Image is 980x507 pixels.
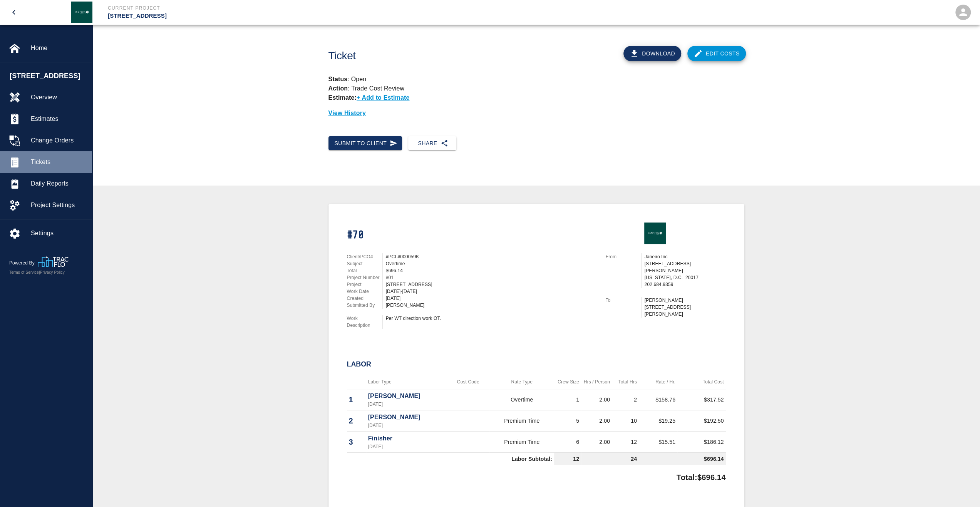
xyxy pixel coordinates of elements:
div: $696.14 [386,267,596,274]
p: [DATE] [368,443,445,450]
p: [DATE] [368,401,445,408]
th: Hrs / Person [581,375,612,389]
p: [PERSON_NAME] [368,413,445,422]
td: Labor Subtotal: [347,452,554,465]
p: Submitted By [347,302,382,309]
p: 1 [349,394,364,405]
p: Project Number [347,274,382,281]
span: Tickets [31,157,86,167]
span: Overview [31,93,86,102]
td: $317.52 [677,389,726,410]
strong: Action [328,85,348,92]
p: : Open [328,75,744,84]
h1: Ticket [328,50,568,62]
p: Project [347,281,382,288]
div: Per WT direction work OT. [386,315,596,322]
p: [PERSON_NAME] [368,392,445,401]
div: [DATE]-[DATE] [386,288,596,295]
p: + Add to Estimate [357,94,410,101]
span: Daily Reports [31,179,86,188]
p: Subject [347,260,382,267]
td: 24 [581,452,639,465]
p: Work Date [347,288,382,295]
p: To [606,297,641,304]
h2: Labor [347,360,726,369]
td: 10 [612,410,639,431]
td: $696.14 [639,452,726,465]
strong: Status [328,76,348,82]
td: $19.25 [639,410,677,431]
button: Download [623,46,681,61]
span: Project Settings [31,201,86,210]
span: [STREET_ADDRESS] [10,71,88,81]
span: | [39,270,40,274]
a: Privacy Policy [40,270,65,274]
p: Work Description [347,315,382,329]
td: Overtime [489,389,554,410]
p: Current Project [108,5,532,12]
img: Janeiro Inc [71,2,92,23]
p: Created [347,295,382,302]
th: Rate Type [489,375,554,389]
button: Share [408,136,456,151]
p: 202.684.9359 [645,281,726,288]
p: Powered By [9,259,38,266]
td: Premium Time [489,410,554,431]
div: [PERSON_NAME] [386,302,596,309]
a: Edit Costs [687,46,746,61]
p: [DATE] [368,422,445,429]
img: TracFlo [38,256,69,267]
div: Overtime [386,260,596,267]
p: View History [328,109,744,118]
span: Change Orders [31,136,86,145]
p: Client/PCO# [347,253,382,260]
th: Cost Code [447,375,490,389]
td: $186.12 [677,431,726,452]
td: 2 [612,389,639,410]
span: Home [31,44,86,53]
p: Total [347,267,382,274]
p: Finisher [368,434,445,443]
div: [DATE] [386,295,596,302]
div: [STREET_ADDRESS] [386,281,596,288]
td: 2.00 [581,389,612,410]
span: Settings [31,229,86,238]
p: : Trade Cost Review [328,85,405,92]
a: Terms of Service [9,270,39,274]
td: 2.00 [581,431,612,452]
p: [STREET_ADDRESS] [108,12,532,20]
div: #PCI #000059K [386,253,596,260]
img: Janeiro Inc [644,223,666,244]
strong: Estimate: [328,94,357,101]
p: From [606,253,641,260]
td: $192.50 [677,410,726,431]
p: [STREET_ADDRESS][PERSON_NAME] [645,304,726,318]
td: 1 [554,389,581,410]
th: Rate / Hr. [639,375,677,389]
td: $158.76 [639,389,677,410]
td: 5 [554,410,581,431]
th: Crew Size [554,375,581,389]
p: Total: $696.14 [676,468,725,483]
th: Total Hrs [612,375,639,389]
span: Estimates [31,114,86,124]
td: 12 [554,452,581,465]
p: 2 [349,415,364,427]
p: [STREET_ADDRESS][PERSON_NAME] [US_STATE], D.C. 20017 [645,260,726,281]
iframe: Chat Widget [941,470,980,507]
td: 12 [612,431,639,452]
th: Labor Type [366,375,447,389]
p: 3 [349,436,364,448]
td: Premium Time [489,431,554,452]
p: [PERSON_NAME] [645,297,726,304]
td: $15.51 [639,431,677,452]
td: 2.00 [581,410,612,431]
h1: #70 [347,229,596,242]
div: #01 [386,274,596,281]
th: Total Cost [677,375,726,389]
td: 6 [554,431,581,452]
p: Janeiro Inc [645,253,726,260]
button: Submit to Client [328,136,402,151]
button: open drawer [5,3,23,22]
